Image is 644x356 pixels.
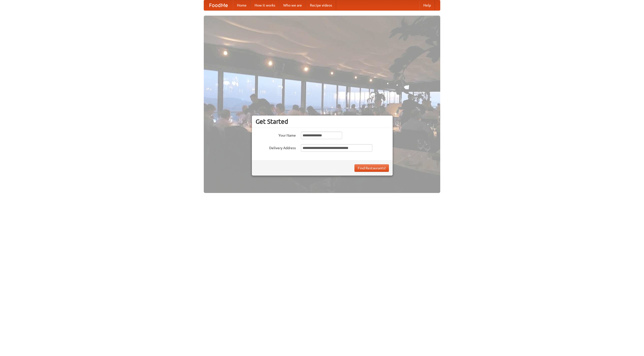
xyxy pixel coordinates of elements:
a: FoodMe [204,0,233,10]
a: How it works [251,0,279,10]
button: Find Restaurants! [354,164,389,172]
a: Who we are [279,0,306,10]
label: Your Name [256,132,296,138]
a: Help [419,0,435,10]
h3: Get Started [256,118,389,125]
a: Recipe videos [306,0,336,10]
label: Delivery Address [256,144,296,150]
a: Home [233,0,251,10]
